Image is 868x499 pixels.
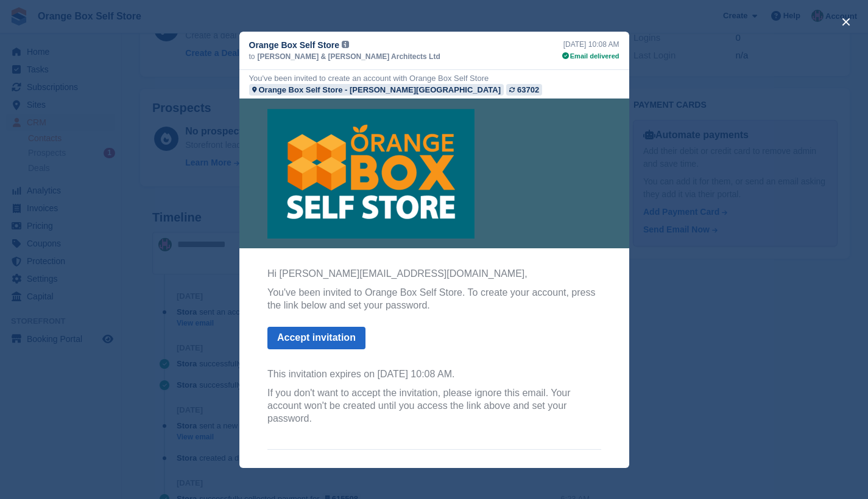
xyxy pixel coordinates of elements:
[562,51,619,61] div: Email delivered
[259,84,501,96] div: Orange Box Self Store - [PERSON_NAME][GEOGRAPHIC_DATA]
[28,288,362,326] p: If you don't want to accept the invitation, please ignore this email. Your account won't be creat...
[28,169,362,182] p: Hi [PERSON_NAME][EMAIL_ADDRESS][DOMAIN_NAME],
[249,51,255,62] span: to
[562,39,619,50] div: [DATE] 10:08 AM
[249,72,489,84] div: You've been invited to create an account with Orange Box Self Store
[249,39,340,51] span: Orange Box Self Store
[28,270,362,282] p: This invitation expires on [DATE] 10:08 AM.
[249,84,504,96] a: Orange Box Self Store - [PERSON_NAME][GEOGRAPHIC_DATA]
[28,228,126,251] a: Accept invitation
[342,41,349,48] img: icon-info-grey-7440780725fd019a000dd9b08b2336e03edf1995a4989e88bcd33f0948082b44.svg
[836,12,856,32] button: close
[258,51,440,62] span: [PERSON_NAME] & [PERSON_NAME] Architects Ltd
[517,84,539,96] div: 63702
[28,10,235,140] img: Orange Box Self Store Logo
[28,188,362,214] p: You've been invited to Orange Box Self Store. To create your account, press the link below and se...
[506,84,542,96] a: 63702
